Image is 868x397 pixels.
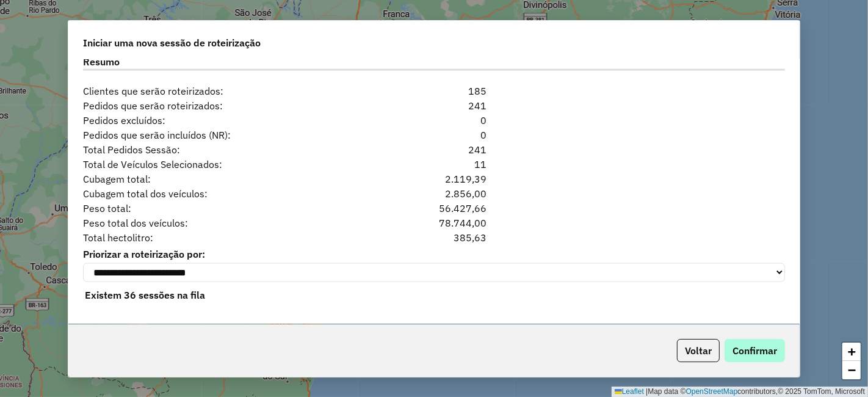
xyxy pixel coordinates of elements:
[76,172,374,186] span: Cubagem total:
[76,84,374,98] span: Clientes que serão roteirizados:
[76,142,374,157] span: Total Pedidos Sessão:
[848,344,856,359] span: +
[83,35,261,50] span: Iniciar uma nova sessão de roteirização
[612,387,868,397] div: Map data © contributors,© 2025 TomTom, Microsoft
[76,157,374,172] span: Total de Veículos Selecionados:
[374,186,494,201] div: 2.856,00
[76,113,374,128] span: Pedidos excluídos:
[374,113,494,128] div: 0
[374,230,494,245] div: 385,63
[374,201,494,216] div: 56.427,66
[686,387,738,396] a: OpenStreetMap
[374,98,494,113] div: 241
[76,216,374,230] span: Peso total dos veículos:
[83,54,785,71] label: Resumo
[842,343,861,361] a: Zoom in
[615,387,644,396] a: Leaflet
[848,362,856,377] span: −
[374,128,494,142] div: 0
[76,98,374,113] span: Pedidos que serão roteirizados:
[842,361,861,379] a: Zoom out
[85,289,205,301] strong: Existem 36 sessões na fila
[374,84,494,98] div: 185
[374,157,494,172] div: 11
[646,387,648,396] span: |
[83,247,785,261] label: Priorizar a roteirização por:
[76,128,374,142] span: Pedidos que serão incluídos (NR):
[374,172,494,186] div: 2.119,39
[725,339,785,362] button: Confirmar
[677,339,720,362] button: Voltar
[374,216,494,230] div: 78.744,00
[76,201,374,216] span: Peso total:
[374,142,494,157] div: 241
[76,230,374,245] span: Total hectolitro:
[76,186,374,201] span: Cubagem total dos veículos:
